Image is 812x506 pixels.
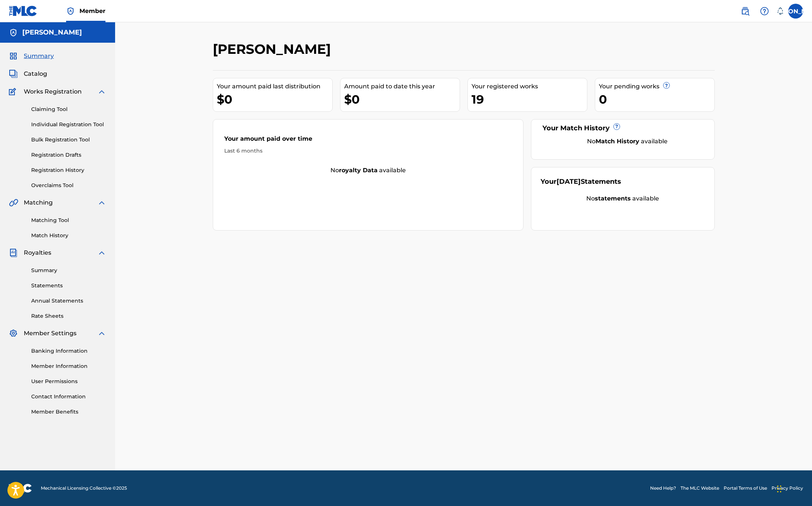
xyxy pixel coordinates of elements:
[541,194,705,203] div: No available
[595,195,631,202] strong: statements
[79,7,105,15] span: Member
[24,198,53,207] span: Matching
[31,216,106,224] a: Matching Tool
[31,378,106,385] a: User Permissions
[9,52,54,61] a: SummarySummary
[31,105,106,113] a: Claiming Tool
[9,6,37,16] img: MLC Logo
[791,356,812,417] iframe: Resource Center
[9,484,32,493] img: logo
[472,91,587,108] div: 19
[663,82,669,88] span: ?
[9,69,18,78] img: Catalog
[24,52,54,61] span: Summary
[97,329,106,338] img: expand
[541,177,621,187] div: Your Statements
[31,232,106,239] a: Match History
[31,121,106,128] a: Individual Registration Tool
[24,329,76,338] span: Member Settings
[777,478,782,500] div: Drag
[66,7,75,16] img: Top Rightsholder
[681,485,719,492] a: The MLC Website
[738,4,753,19] a: Public Search
[24,87,82,96] span: Works Registration
[224,134,512,147] div: Your amount paid over time
[31,362,106,370] a: Member Information
[344,82,460,91] div: Amount paid to date this year
[596,138,639,145] strong: Match History
[9,198,18,207] img: Matching
[9,69,47,78] a: CatalogCatalog
[31,166,106,174] a: Registration History
[217,91,332,108] div: $0
[31,282,106,290] a: Statements
[599,91,714,108] div: 0
[9,248,18,257] img: Royalties
[344,91,460,108] div: $0
[24,69,47,78] span: Catalog
[614,124,620,130] span: ?
[213,41,335,58] h2: [PERSON_NAME]
[31,136,106,144] a: Bulk Registration Tool
[599,82,714,91] div: Your pending works
[9,329,18,338] img: Member Settings
[97,87,106,96] img: expand
[217,82,332,91] div: Your amount paid last distribution
[31,393,106,401] a: Contact Information
[541,123,705,133] div: Your Match History
[31,182,106,189] a: Overclaims Tool
[772,485,803,492] a: Privacy Policy
[97,198,106,207] img: expand
[339,167,378,174] strong: royalty data
[724,485,767,492] a: Portal Terms of Use
[22,28,82,37] h5: John Abbott
[757,4,772,19] div: Help
[472,82,587,91] div: Your registered works
[650,485,676,492] a: Need Help?
[31,312,106,320] a: Rate Sheets
[31,267,106,274] a: Summary
[9,52,18,61] img: Summary
[550,137,705,146] div: No available
[9,28,18,37] img: Accounts
[31,347,106,355] a: Banking Information
[9,87,19,96] img: Works Registration
[224,147,512,155] div: Last 6 months
[775,470,812,506] iframe: Chat Widget
[741,7,750,16] img: search
[760,7,769,16] img: help
[31,151,106,159] a: Registration Drafts
[213,166,524,175] div: No available
[31,408,106,416] a: Member Benefits
[31,297,106,305] a: Annual Statements
[41,485,127,492] span: Mechanical Licensing Collective © 2025
[557,177,581,186] span: [DATE]
[788,4,803,19] div: User Menu
[24,248,51,257] span: Royalties
[97,248,106,257] img: expand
